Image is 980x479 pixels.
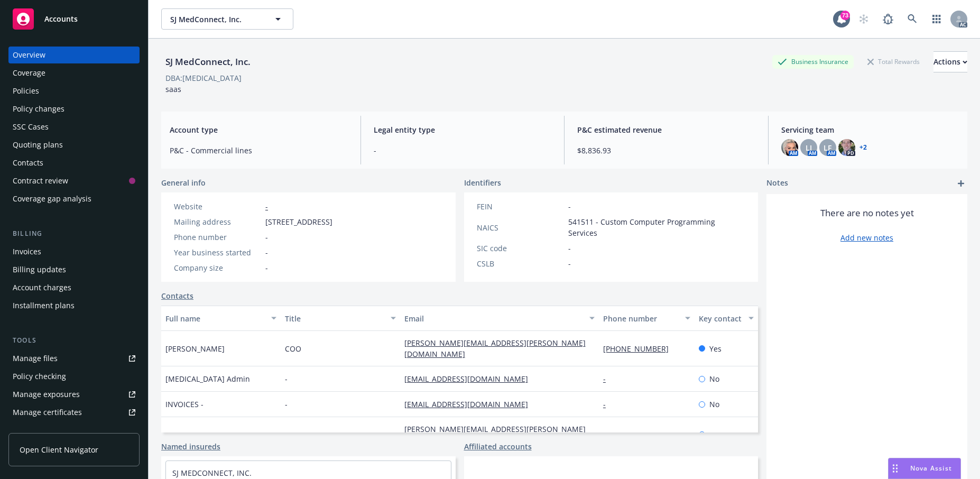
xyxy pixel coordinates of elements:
a: Policies [8,82,140,99]
div: Mailing address [174,216,261,227]
div: Quoting plans [13,136,63,153]
span: - [568,201,571,212]
div: Actions [933,52,967,72]
span: $8,836.93 [577,145,755,156]
span: Open Client Navigator [20,444,98,455]
a: Manage claims [8,422,140,439]
span: INVOICES - [165,399,204,410]
a: Accounts [8,4,140,34]
span: - [265,262,268,273]
div: FEIN [477,201,564,212]
a: [EMAIL_ADDRESS][DOMAIN_NAME] [404,374,537,384]
a: Named insureds [161,441,220,452]
div: Contacts [13,154,43,171]
div: Manage claims [13,422,66,439]
a: Coverage [8,65,140,81]
div: Email [404,313,583,324]
div: Manage exposures [13,386,80,403]
div: Year business started [174,247,261,258]
a: add [955,177,967,190]
a: - [265,201,268,211]
a: [PERSON_NAME][EMAIL_ADDRESS][PERSON_NAME][DOMAIN_NAME] [404,338,586,359]
a: SJ MEDCONNECT, INC. [172,468,252,478]
div: Policies [13,82,39,99]
a: Coverage gap analysis [8,190,140,207]
a: Account charges [8,279,140,296]
span: [MEDICAL_DATA] Admin [165,373,250,384]
div: 73 [840,11,850,20]
a: - [603,399,614,409]
div: Contract review [13,172,68,189]
div: Coverage [13,65,45,81]
a: Invoices [8,243,140,260]
span: P&C - Commercial lines [170,145,348,156]
div: Full name [165,313,265,324]
span: No [709,429,719,440]
span: - [568,258,571,269]
span: - [374,145,552,156]
a: Manage exposures [8,386,140,403]
div: SIC code [477,243,564,254]
a: - [603,374,614,384]
div: Business Insurance [772,55,854,68]
a: Report a Bug [877,8,899,30]
div: DBA: [MEDICAL_DATA] [165,72,242,84]
div: Company size [174,262,261,273]
span: - [285,373,288,384]
span: Nova Assist [910,464,952,473]
span: - [285,399,288,410]
span: Yes [709,343,722,354]
div: Drag to move [889,458,902,478]
button: Email [400,306,599,331]
span: [PERSON_NAME] [165,343,225,354]
div: Phone number [174,232,261,243]
div: Invoices [13,243,41,260]
div: SJ MedConnect, Inc. [161,55,255,69]
div: Manage files [13,350,58,367]
a: Contacts [161,290,193,301]
a: Policy changes [8,100,140,117]
a: Add new notes [840,232,893,243]
img: photo [781,139,798,156]
a: Switch app [926,8,947,30]
div: Title [285,313,384,324]
a: Overview [8,47,140,63]
div: Key contact [699,313,742,324]
span: 541511 - Custom Computer Programming Services [568,216,746,238]
div: Phone number [603,313,679,324]
div: Billing updates [13,261,66,278]
button: Phone number [599,306,695,331]
button: SJ MedConnect, Inc. [161,8,293,30]
div: NAICS [477,222,564,233]
a: Manage files [8,350,140,367]
a: [EMAIL_ADDRESS][DOMAIN_NAME] [404,399,537,409]
a: Installment plans [8,297,140,314]
a: SSC Cases [8,118,140,135]
span: Notes [766,177,788,190]
img: photo [838,139,855,156]
span: Legal entity type [374,124,552,135]
a: Billing updates [8,261,140,278]
div: CSLB [477,258,564,269]
a: Contract review [8,172,140,189]
span: No [709,399,719,410]
span: SJ MedConnect, Inc. [170,14,262,25]
span: LF [824,142,831,153]
a: Policy checking [8,368,140,385]
div: Billing [8,228,140,239]
span: Identifiers [464,177,501,188]
a: 5163592924 [603,430,654,440]
span: - [265,247,268,258]
a: Start snowing [853,8,874,30]
div: SSC Cases [13,118,49,135]
a: Quoting plans [8,136,140,153]
button: Title [281,306,400,331]
div: Policy checking [13,368,66,385]
div: Coverage gap analysis [13,190,91,207]
span: [PERSON_NAME] [165,429,225,440]
span: Servicing team [781,124,959,135]
button: Nova Assist [888,458,961,479]
a: Search [902,8,923,30]
span: Account type [170,124,348,135]
span: - [265,232,268,243]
